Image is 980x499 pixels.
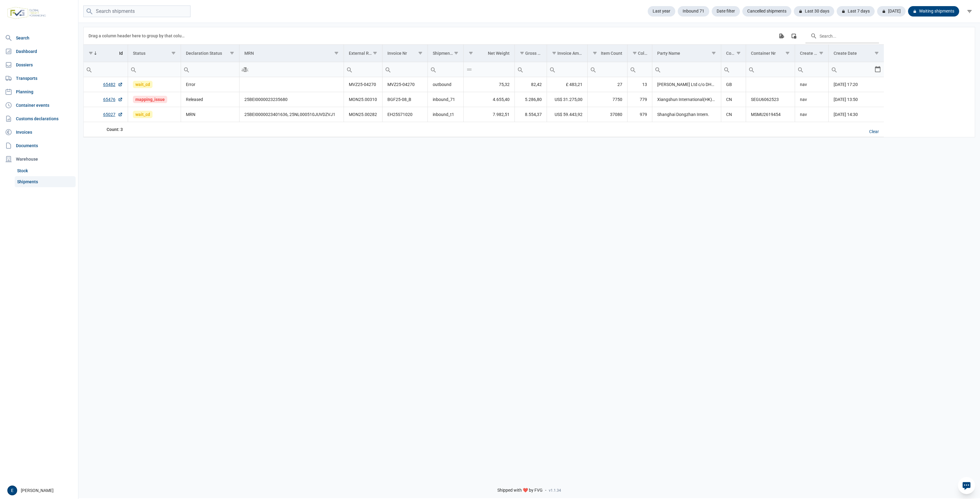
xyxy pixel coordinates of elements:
span: Show filter options for column 'Create Date' [874,51,879,55]
div: Create User [800,51,818,56]
div: Search box [515,62,526,77]
td: Column Declaration Status [181,45,239,62]
div: Search box [795,62,806,77]
div: Cancelled shipments [742,6,791,17]
input: Filter cell [464,62,514,77]
td: 5.286,80 [514,92,547,107]
div: Country Code [726,51,736,56]
div: Declaration Status [186,51,222,56]
td: Column Id [84,45,128,62]
td: Column Container Nr [746,45,795,62]
td: Error [181,77,239,92]
input: Filter cell [829,62,874,77]
td: 8.554,37 [514,107,547,122]
input: Filter cell [588,62,627,77]
td: GB [721,77,746,92]
div: Search box [84,62,95,77]
div: Id [119,51,123,56]
td: Filter cell [652,62,721,77]
span: Show filter options for column 'Invoice Nr' [418,51,423,55]
td: 979 [627,107,652,122]
div: Search box [128,62,139,77]
td: Filter cell [721,62,746,77]
input: Filter cell [547,62,587,77]
input: Filter cell [84,62,128,77]
div: Container Nr [751,51,776,56]
td: 7750 [587,92,627,107]
td: 75,32 [463,77,514,92]
td: Filter cell [514,62,547,77]
td: 779 [627,92,652,107]
input: Search shipments [83,6,190,17]
div: Drag a column header here to group by that column [89,31,187,41]
td: nav [795,107,828,122]
span: v1.1.34 [549,488,561,493]
span: Show filter options for column 'Id' [89,51,93,55]
span: [DATE] 17:20 [834,82,858,87]
td: Filter cell [627,62,652,77]
a: 65476 [103,96,123,102]
td: SEGU6062523 [746,92,795,107]
td: BGF25-08_B [382,92,428,107]
a: Documents [2,140,76,152]
td: Column Party Name [652,45,721,62]
span: Show filter options for column 'Party Name' [711,51,716,55]
a: 65482 [103,81,123,88]
td: CN [721,92,746,107]
td: inbound_71 [428,92,463,107]
td: Column Create Date [828,45,884,62]
a: 65027 [103,111,123,117]
td: Filter cell [128,62,181,77]
div: [DATE] [877,6,906,17]
td: 25BEI0000023401636, 25NL000510JUVDZVJ1 [239,107,344,122]
td: Column Country Code [721,45,746,62]
button: E [7,486,17,495]
a: Dashboard [2,45,76,58]
input: Filter cell [344,62,382,77]
div: Search box [829,62,840,77]
td: CN [721,107,746,122]
span: Show filter options for column 'Create User' [819,51,824,55]
td: Column External Ref [344,45,382,62]
td: nav [795,77,828,92]
div: Search box [547,62,558,77]
div: Search box [746,62,757,77]
div: Data grid toolbar [89,27,879,44]
div: External Ref [349,51,372,56]
a: Search [2,32,76,44]
div: Net Weight [488,51,510,56]
td: Column MRN [239,45,344,62]
td: 27 [587,77,627,92]
span: wait_cd [133,81,153,88]
span: US$ 59.443,92 [555,111,582,117]
td: inbound_t1 [428,107,463,122]
div: Item Count [601,51,622,56]
div: Search box [628,62,639,77]
input: Filter cell [181,62,239,77]
span: [DATE] 14:30 [834,112,858,117]
div: Create Date [834,51,857,56]
input: Filter cell [239,62,344,77]
a: Invoices [2,126,76,138]
div: Party Name [657,51,680,56]
a: Planning [2,86,76,98]
div: Select [874,62,881,77]
td: EH25S71020 [382,107,428,122]
div: Waiting shipments [908,6,959,17]
span: Show filter options for column 'Country Code' [736,51,741,55]
span: Show filter options for column 'Container Nr' [785,51,790,55]
td: MON25.00310 [344,92,382,107]
td: Filter cell [382,62,428,77]
div: Date filter [712,6,740,17]
td: Filter cell [828,62,884,77]
td: MRN [181,107,239,122]
td: MON25.00282 [344,107,382,122]
div: MRN [244,51,254,56]
td: Column Invoice Amount [547,45,587,62]
td: Filter cell [746,62,795,77]
td: Xiangshun International(HK)Ltd [652,92,721,107]
div: Search box [344,62,355,77]
div: Search box [588,62,599,77]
